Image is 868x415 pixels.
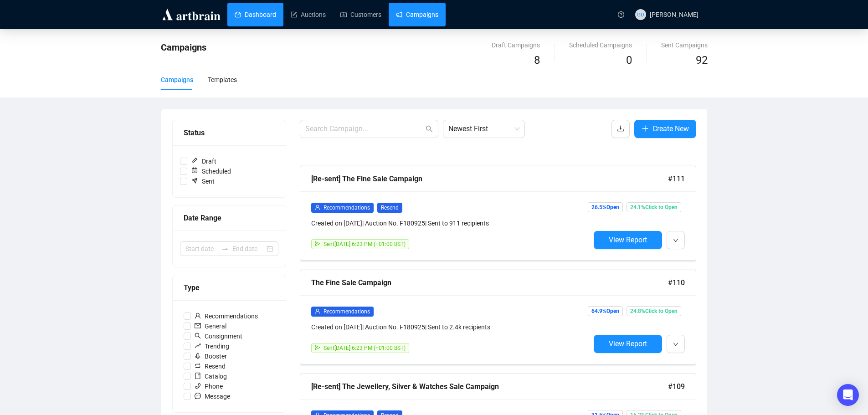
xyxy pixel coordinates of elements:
span: mail [195,323,201,329]
span: search [195,333,201,339]
span: 64.9% Open [588,306,623,316]
span: rise [195,343,201,349]
span: download [617,125,624,132]
span: question-circle [618,11,624,18]
span: retweet [195,363,201,369]
span: Catalog [191,371,231,381]
div: Open Intercom Messenger [837,384,859,406]
span: 24.1% Click to Open [627,202,681,212]
button: View Report [594,231,662,249]
button: Create New [634,120,696,138]
a: [Re-sent] The Fine Sale Campaign#111userRecommendationsResendCreated on [DATE]| Auction No. F1809... [300,166,696,261]
input: Start date [185,244,218,254]
span: Scheduled [187,166,235,176]
span: phone [195,383,201,389]
img: logo [161,7,222,22]
span: Booster [191,351,231,361]
input: End date [232,244,265,254]
button: View Report [594,335,662,353]
div: [Re-sent] The Jewellery, Silver & Watches Sale Campaign [311,381,668,392]
span: Resend [191,361,229,371]
div: Scheduled Campaigns [569,40,632,50]
span: View Report [609,339,647,348]
span: [PERSON_NAME] [650,11,699,18]
span: swap-right [221,245,229,252]
span: Resend [377,203,402,213]
span: Campaigns [161,42,206,53]
span: Create New [652,123,689,134]
span: GD [637,10,644,19]
div: The Fine Sale Campaign [311,277,668,288]
span: down [673,238,678,243]
span: to [221,245,229,252]
span: Message [191,391,234,401]
span: Phone [191,381,226,391]
span: book [195,373,201,379]
span: Draft [187,156,220,166]
span: 92 [696,54,708,67]
a: Customers [340,3,381,26]
a: Auctions [291,3,326,26]
span: Newest First [448,120,519,138]
a: Dashboard [235,3,276,26]
span: #109 [668,381,685,392]
span: search [426,125,433,133]
span: General [191,321,230,331]
a: The Fine Sale Campaign#110userRecommendationsCreated on [DATE]| Auction No. F180925| Sent to 2.4k... [300,270,696,364]
span: Recommendations [324,308,370,315]
div: Created on [DATE] | Auction No. F180925 | Sent to 2.4k recipients [311,322,590,332]
span: 26.5% Open [588,202,623,212]
a: Campaigns [396,3,438,26]
input: Search Campaign... [305,123,424,134]
div: Status [184,127,275,138]
span: 8 [534,54,540,67]
span: Sent [DATE] 6:23 PM (+01:00 BST) [324,241,406,247]
div: Date Range [184,212,275,224]
div: Created on [DATE] | Auction No. F180925 | Sent to 911 recipients [311,218,590,228]
span: rocket [195,353,201,359]
span: 0 [626,54,632,67]
span: user [315,308,320,314]
span: down [673,342,678,347]
div: Sent Campaigns [661,40,708,50]
span: send [315,241,320,246]
div: Templates [208,75,237,85]
span: Trending [191,341,233,351]
span: #110 [668,277,685,288]
span: Sent [187,176,218,186]
div: Campaigns [161,75,193,85]
span: 24.8% Click to Open [627,306,681,316]
span: Recommendations [324,205,370,211]
span: user [195,313,201,319]
span: user [315,205,320,210]
span: message [195,393,201,399]
span: View Report [609,236,647,244]
span: send [315,345,320,350]
span: plus [642,125,649,132]
div: [Re-sent] The Fine Sale Campaign [311,173,668,184]
span: Sent [DATE] 6:23 PM (+01:00 BST) [324,345,406,351]
span: Recommendations [191,311,262,321]
span: Consignment [191,331,246,341]
span: #111 [668,173,685,184]
div: Draft Campaigns [492,40,540,50]
div: Type [184,282,275,293]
